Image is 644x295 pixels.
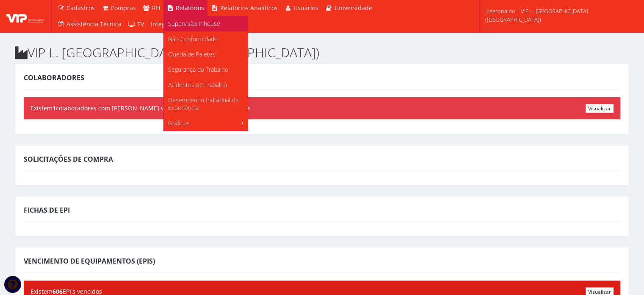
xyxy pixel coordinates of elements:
[111,4,136,12] span: Compras
[164,62,248,77] a: Segurança do Trabalho
[168,81,227,89] span: Acidentes de Trabalho
[152,4,160,12] span: RH
[164,47,248,62] a: Queda de Paletes
[151,20,184,28] span: Integrações
[164,93,248,115] a: Desempenho Individual de Experiência
[168,65,228,73] span: Segurança do Trabalho
[164,77,248,93] a: Acidentes de Trabalho
[586,104,614,113] a: Visualizar
[66,4,95,12] span: Cadastros
[15,45,629,59] h2: VIP L. [GEOGRAPHIC_DATA] ([GEOGRAPHIC_DATA])
[24,97,620,119] div: Existem colaboradores com [PERSON_NAME] vencendo em 30 dias ou menos
[176,4,204,12] span: Relatórios
[168,119,190,127] span: Gráficos
[168,96,239,112] span: Desempenho Individual de Experiência
[168,50,216,58] span: Queda de Paletes
[137,20,144,28] span: TV
[53,104,56,112] b: 1
[24,256,155,266] span: Vencimento de Equipamentos (EPIs)
[164,16,248,31] a: Supervisão Inhouse
[293,4,318,12] span: Usuários
[168,20,220,28] span: Supervisão Inhouse
[168,35,218,43] span: Não Conformidade
[125,16,148,32] a: TV
[6,10,44,22] img: logo
[334,4,372,12] span: Universidade
[485,7,633,24] span: joseronaldo | VIP L. [GEOGRAPHIC_DATA] ([GEOGRAPHIC_DATA])
[24,73,84,82] span: Colaboradores
[164,115,248,131] a: Gráficos
[24,155,113,164] span: Solicitações de Compra
[147,16,187,32] a: Integrações
[220,4,278,12] span: Relatórios Analíticos
[54,16,125,32] a: Assistência Técnica
[66,20,122,28] span: Assistência Técnica
[164,31,248,47] a: Não Conformidade
[24,205,70,215] span: Fichas de EPI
